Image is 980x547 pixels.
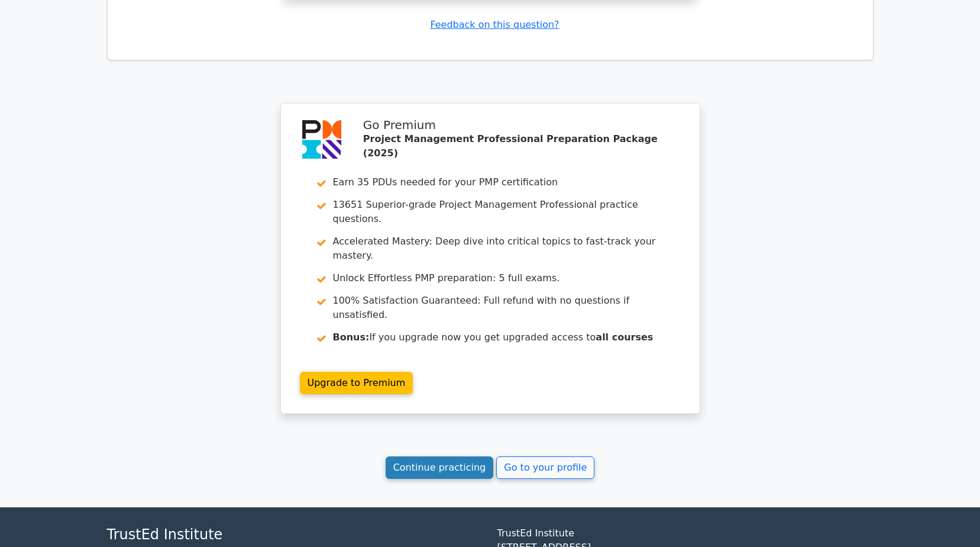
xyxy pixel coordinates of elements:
[300,372,413,394] a: Upgrade to Premium
[430,19,559,30] a: Feedback on this question?
[496,456,594,479] a: Go to your profile
[386,456,494,479] a: Continue practicing
[107,526,483,543] h4: TrustEd Institute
